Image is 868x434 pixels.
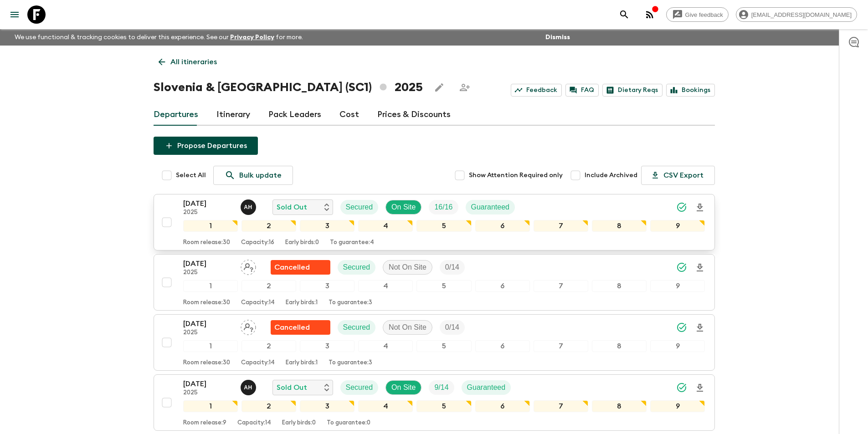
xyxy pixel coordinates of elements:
span: [EMAIL_ADDRESS][DOMAIN_NAME] [746,11,857,18]
svg: Synced Successfully [676,382,687,393]
button: [DATE]2025Assign pack leaderFlash Pack cancellationSecuredNot On SiteTrip Fill123456789Room relea... [154,314,715,371]
svg: Download Onboarding [694,262,705,273]
p: A H [244,204,252,211]
p: Secured [343,262,370,273]
p: Sold Out [277,202,307,213]
div: 4 [358,340,413,352]
span: Assign pack leader [241,322,256,330]
div: 7 [534,400,588,412]
div: 5 [416,220,471,232]
div: 8 [592,340,647,352]
span: Include Archived [585,171,637,180]
p: Room release: 30 [183,299,230,306]
div: 2 [241,280,296,292]
svg: Download Onboarding [694,322,705,333]
p: Early birds: 0 [282,419,316,427]
div: 2 [241,220,296,232]
div: 8 [592,400,647,412]
svg: Synced Successfully [676,202,687,213]
span: Select All [176,171,206,180]
div: Secured [340,200,379,214]
p: 16 / 16 [434,202,452,213]
svg: Synced Successfully [676,262,687,273]
svg: Download Onboarding [694,383,705,393]
div: 1 [183,340,238,352]
p: Bulk update [239,170,282,181]
div: 9 [650,220,705,232]
div: 3 [300,400,354,412]
div: Not On Site [383,320,432,335]
a: Itinerary [216,104,250,126]
div: 6 [475,220,530,232]
p: [DATE] [183,378,233,389]
button: [DATE]2025Alenka HriberšekSold OutSecuredOn SiteTrip FillGuaranteed123456789Room release:9Capacit... [154,374,715,431]
button: Edit this itinerary [430,78,448,97]
div: 1 [183,280,238,292]
div: 1 [183,220,238,232]
p: Cancelled [274,322,310,333]
div: 8 [592,220,647,232]
p: 2025 [183,209,233,216]
div: 7 [534,220,588,232]
a: Feedback [511,84,562,97]
div: 6 [475,400,530,412]
p: 0 / 14 [445,322,459,333]
p: Secured [346,382,373,393]
p: 2025 [183,389,233,397]
div: Flash Pack cancellation [271,260,330,275]
div: Trip Fill [429,200,458,214]
p: Guaranteed [467,382,506,393]
a: Dietary Reqs [602,84,663,97]
p: Cancelled [274,262,310,273]
p: Capacity: 14 [241,299,275,306]
a: FAQ [565,84,599,97]
div: 2 [241,400,296,412]
div: [EMAIL_ADDRESS][DOMAIN_NAME] [736,7,857,22]
div: On Site [385,200,421,214]
p: Sold Out [277,382,307,393]
div: Not On Site [383,260,432,275]
button: search adventures [615,5,633,24]
button: Propose Departures [154,137,258,155]
svg: Synced Successfully [676,322,687,333]
div: Trip Fill [440,320,465,335]
p: To guarantee: 0 [327,419,370,427]
p: 9 / 14 [434,382,448,393]
div: 5 [416,340,471,352]
div: 4 [358,280,413,292]
p: A H [244,384,252,391]
a: Departures [154,104,198,126]
p: Early birds: 1 [286,359,318,367]
p: Room release: 30 [183,359,230,367]
div: 3 [300,280,354,292]
div: Secured [338,320,376,335]
p: Secured [343,322,370,333]
div: 7 [534,280,588,292]
p: 0 / 14 [445,262,459,273]
div: 8 [592,280,647,292]
p: On Site [391,382,416,393]
div: 7 [534,340,588,352]
div: On Site [385,380,421,395]
p: 2025 [183,329,233,337]
p: Capacity: 14 [241,359,275,367]
div: Secured [338,260,376,275]
p: To guarantee: 4 [330,239,374,246]
span: Show Attention Required only [469,171,563,180]
a: All itineraries [154,53,222,71]
p: [DATE] [183,198,233,209]
span: Alenka Hriberšek [241,383,258,390]
p: Not On Site [389,262,426,273]
a: Privacy Policy [230,34,274,41]
div: 2 [241,340,296,352]
a: Cost [339,104,359,126]
button: CSV Export [641,166,715,185]
div: 3 [300,220,354,232]
button: Dismiss [543,31,572,44]
p: To guarantee: 3 [329,359,372,367]
p: Room release: 9 [183,419,226,427]
div: 9 [650,280,705,292]
div: 6 [475,340,530,352]
p: Early birds: 0 [285,239,319,246]
div: Flash Pack cancellation [271,320,330,335]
